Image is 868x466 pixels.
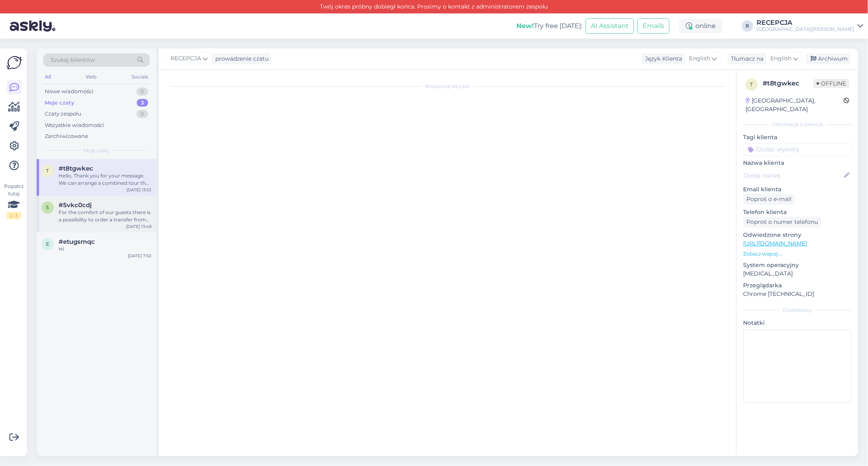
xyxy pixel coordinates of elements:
div: For the comfort of our guests there is a possibility to order a transfer from the airport to the ... [59,209,151,223]
div: Tłumacz na [728,55,763,63]
div: [DATE] 13:53 [127,187,151,193]
p: Chrome [TECHNICAL_ID] [743,290,852,298]
div: 2 / 3 [7,212,21,219]
span: t [750,81,753,88]
span: English [770,54,791,63]
span: Szukaj klientów [50,56,95,64]
p: Przeglądarka [743,281,852,290]
p: Telefon klienta [743,208,852,217]
p: Notatki [743,319,852,327]
span: English [689,54,710,63]
div: Moje czaty [45,99,74,107]
div: Hello, Thank you for your message. We can arrange a combined tour that includes both [GEOGRAPHIC_... [59,172,151,187]
a: [URL][DOMAIN_NAME] [743,240,807,247]
div: 0 [136,88,148,96]
input: Dodać etykietę [743,143,852,155]
div: Rozpoczął się czat [167,83,728,90]
p: Email klienta [743,185,852,194]
span: 5 [46,204,49,210]
button: Emails [637,18,669,34]
div: Dodatkowy [743,306,852,314]
div: [GEOGRAPHIC_DATA], [GEOGRAPHIC_DATA] [746,96,844,114]
span: Moje czaty [83,147,109,154]
div: online [679,19,722,33]
p: Odwiedzone strony [743,231,852,239]
div: Poproś o numer telefonu [743,217,821,228]
a: RECEPCJA[GEOGRAPHIC_DATA][PERSON_NAME] [756,20,863,33]
div: Zarchiwizowane [45,132,88,140]
div: Web [84,72,98,82]
div: [DATE] 7:50 [128,253,151,259]
span: #etugsmqc [59,238,95,245]
span: Offline [813,79,849,88]
div: Język Klienta [642,55,682,63]
div: prowadzenie czatu [212,55,269,63]
div: 0 [136,110,148,118]
div: Socials [130,72,150,82]
p: Nazwa klienta [743,159,852,167]
div: Informacje o kliencie [743,121,852,128]
img: Askly Logo [7,55,22,70]
div: Archiwum [806,53,851,64]
span: t [46,168,49,174]
div: [DATE] 13:48 [126,223,151,230]
div: Wszystkie wiadomości [45,121,104,129]
div: Try free [DATE]: [516,21,582,31]
div: R [742,20,753,32]
span: #t8tgwkec [59,165,93,172]
div: Nowe wiadomości [45,88,94,96]
p: [MEDICAL_DATA] [743,269,852,278]
p: Zobacz więcej ... [743,250,852,258]
div: Poproś o e-mail [743,194,795,205]
div: Hi [59,245,151,253]
div: # t8tgwkec [763,79,813,88]
input: Dodaj nazwę [743,171,842,180]
p: Tagi klienta [743,133,852,142]
div: Czaty zespołu [45,110,81,118]
span: RECEPCJA [171,54,201,63]
div: 3 [137,99,148,107]
button: AI Assistant [586,18,634,34]
div: Popatrz tutaj [7,183,21,219]
div: All [43,72,52,82]
span: e [46,241,49,247]
span: #5vkc0cdj [59,201,92,209]
div: RECEPCJA [756,20,854,26]
b: New! [516,22,534,30]
p: System operacyjny [743,261,852,269]
div: [GEOGRAPHIC_DATA][PERSON_NAME] [756,26,854,33]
